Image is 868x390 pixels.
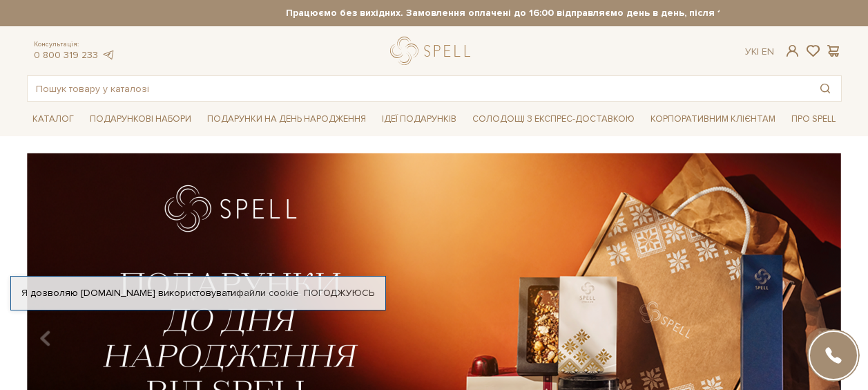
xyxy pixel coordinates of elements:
div: Ук [745,46,774,58]
span: Про Spell [786,109,841,130]
a: En [762,46,774,57]
a: telegram [102,49,115,61]
a: Солодощі з експрес-доставкою [467,107,640,131]
button: Пошук товару у каталозі [809,76,841,101]
span: Подарунки на День народження [202,109,372,130]
span: Каталог [27,109,79,130]
div: Я дозволяю [DOMAIN_NAME] використовувати [11,287,385,299]
a: Погоджуюсь [304,287,374,299]
span: | [757,46,759,57]
a: файли cookie [236,287,299,299]
a: 0 800 319 233 [34,49,98,61]
a: Корпоративним клієнтам [645,107,781,131]
input: Пошук товару у каталозі [28,76,809,101]
span: Консультація: [34,40,115,49]
span: Подарункові набори [84,109,197,130]
span: Ідеї подарунків [376,109,462,130]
